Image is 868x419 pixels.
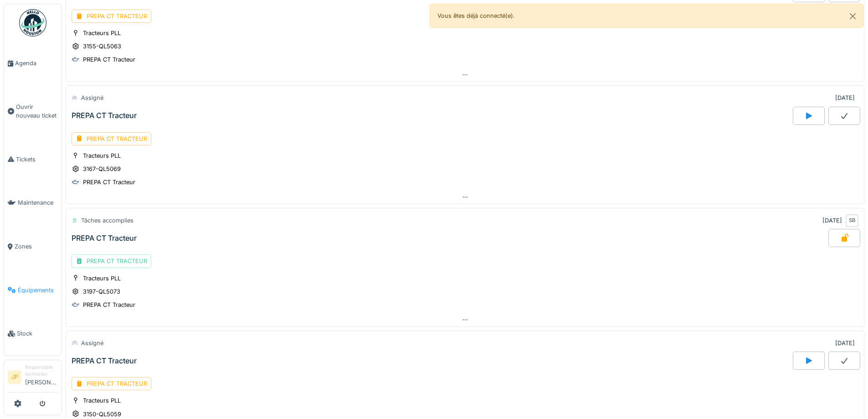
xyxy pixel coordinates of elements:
[19,9,46,36] img: Badge_color-CXgf-gQk.svg
[18,286,58,295] span: Équipements
[25,364,58,378] div: Responsable technicien
[83,165,121,173] div: 3167-QL5069
[822,216,842,225] div: [DATE]
[72,357,137,365] div: PREPA CT Tracteur
[83,396,121,405] div: Tracteurs PLL
[83,287,120,296] div: 3197-QL5073
[16,155,58,164] span: Tickets
[83,274,121,283] div: Tracteurs PLL
[15,59,58,67] span: Agenda
[72,111,137,120] div: PREPA CT Tracteur
[15,242,58,251] span: Zones
[8,364,58,393] a: JP Responsable technicien[PERSON_NAME]
[4,138,62,181] a: Tickets
[18,198,58,207] span: Maintenance
[4,225,62,269] a: Zones
[72,254,151,268] div: PREPA CT TRACTEUR
[4,41,62,85] a: Agenda
[72,234,137,243] div: PREPA CT Tracteur
[83,300,135,309] div: PREPA CT Tracteur
[4,269,62,312] a: Équipements
[83,29,121,37] div: Tracteurs PLL
[430,4,864,28] div: Vous êtes déjà connecté(e).
[81,216,134,225] div: Tâches accomplies
[846,214,858,227] div: SB
[17,329,58,338] span: Stock
[16,103,58,120] span: Ouvrir nouveau ticket
[72,377,151,390] div: PREPA CT TRACTEUR
[83,410,121,419] div: 3150-QL5059
[8,370,21,384] li: JP
[835,93,855,102] div: [DATE]
[72,132,151,145] div: PREPA CT TRACTEUR
[81,339,103,347] div: Assigné
[842,4,863,28] button: Close
[81,93,103,102] div: Assigné
[83,42,121,51] div: 3155-QL5063
[25,364,58,390] li: [PERSON_NAME]
[83,151,121,160] div: Tracteurs PLL
[4,181,62,225] a: Maintenance
[83,55,135,64] div: PREPA CT Tracteur
[835,339,855,347] div: [DATE]
[83,178,135,186] div: PREPA CT Tracteur
[4,85,62,138] a: Ouvrir nouveau ticket
[4,312,62,356] a: Stock
[72,10,151,23] div: PREPA CT TRACTEUR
